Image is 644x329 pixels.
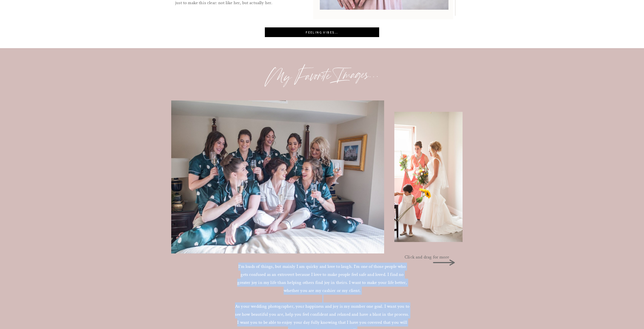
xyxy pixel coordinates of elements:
[246,63,398,101] a: My Favorite Images...
[266,30,378,35] a: Feeling vibes...
[405,253,453,259] p: Click and drag for more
